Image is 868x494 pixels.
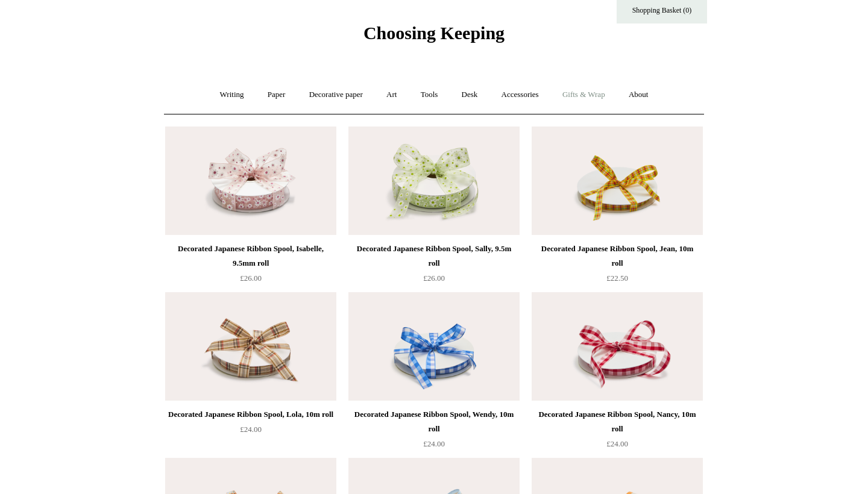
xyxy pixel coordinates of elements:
[532,242,703,291] a: Decorated Japanese Ribbon Spool, Jean, 10m roll £22.50
[348,292,520,401] a: Decorated Japanese Ribbon Spool, Wendy, 10m roll Decorated Japanese Ribbon Spool, Wendy, 10m roll
[351,407,517,436] div: Decorated Japanese Ribbon Spool, Wendy, 10m roll
[535,242,700,270] div: Decorated Japanese Ribbon Spool, Jean, 10m roll
[168,407,333,422] div: Decorated Japanese Ribbon Spool, Lola, 10m roll
[165,292,336,401] img: Decorated Japanese Ribbon Spool, Lola, 10m roll
[165,242,336,291] a: Decorated Japanese Ribbon Spool, Isabelle, 9.5mm roll £26.00
[532,292,703,401] a: Decorated Japanese Ribbon Spool, Nancy, 10m roll Decorated Japanese Ribbon Spool, Nancy, 10m roll
[165,407,336,457] a: Decorated Japanese Ribbon Spool, Lola, 10m roll £24.00
[532,127,703,235] img: Decorated Japanese Ribbon Spool, Jean, 10m roll
[240,274,262,283] span: £26.00
[552,79,616,111] a: Gifts & Wrap
[348,407,520,457] a: Decorated Japanese Ribbon Spool, Wendy, 10m roll £24.00
[423,274,445,283] span: £26.00
[606,439,628,448] span: £24.00
[451,79,489,111] a: Desk
[165,292,336,401] a: Decorated Japanese Ribbon Spool, Lola, 10m roll Decorated Japanese Ribbon Spool, Lola, 10m roll
[348,292,520,401] img: Decorated Japanese Ribbon Spool, Wendy, 10m roll
[240,425,262,434] span: £24.00
[298,79,374,111] a: Decorative paper
[618,79,659,111] a: About
[351,242,517,270] div: Decorated Japanese Ribbon Spool, Sally, 9.5m roll
[410,79,449,111] a: Tools
[532,127,703,235] a: Decorated Japanese Ribbon Spool, Jean, 10m roll Decorated Japanese Ribbon Spool, Jean, 10m roll
[532,407,703,457] a: Decorated Japanese Ribbon Spool, Nancy, 10m roll £24.00
[348,127,520,235] a: Decorated Japanese Ribbon Spool, Sally, 9.5m roll Decorated Japanese Ribbon Spool, Sally, 9.5m roll
[363,33,505,41] a: Choosing Keeping
[606,274,628,283] span: £22.50
[532,292,703,401] img: Decorated Japanese Ribbon Spool, Nancy, 10m roll
[363,23,505,43] span: Choosing Keeping
[209,79,255,111] a: Writing
[165,127,336,235] img: Decorated Japanese Ribbon Spool, Isabelle, 9.5mm roll
[348,242,520,291] a: Decorated Japanese Ribbon Spool, Sally, 9.5m roll £26.00
[257,79,297,111] a: Paper
[168,242,333,270] div: Decorated Japanese Ribbon Spool, Isabelle, 9.5mm roll
[491,79,550,111] a: Accessories
[165,127,336,235] a: Decorated Japanese Ribbon Spool, Isabelle, 9.5mm roll Decorated Japanese Ribbon Spool, Isabelle, ...
[376,79,407,111] a: Art
[348,127,520,235] img: Decorated Japanese Ribbon Spool, Sally, 9.5m roll
[423,439,445,448] span: £24.00
[535,407,700,436] div: Decorated Japanese Ribbon Spool, Nancy, 10m roll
